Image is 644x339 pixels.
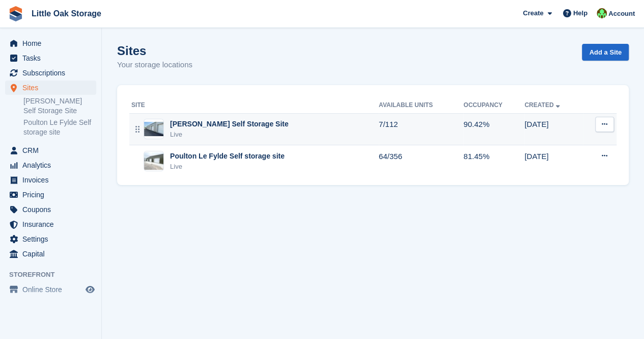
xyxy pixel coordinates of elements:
[524,101,562,109] a: Created
[8,6,23,21] img: stora-icon-8386f47178a22dfd0bd8f6a31ec36ba5ce8667c1dd55bd0f319d3a0aa187defe.svg
[379,145,463,177] td: 64/356
[573,8,587,18] span: Help
[5,247,96,261] a: menu
[170,119,289,129] div: [PERSON_NAME] Self Storage Site
[5,158,96,172] a: menu
[22,51,83,65] span: Tasks
[463,113,524,145] td: 90.42%
[5,36,96,50] a: menu
[22,217,83,231] span: Insurance
[22,282,83,297] span: Online Store
[22,81,83,95] span: Sites
[5,232,96,246] a: menu
[524,113,583,145] td: [DATE]
[22,247,83,261] span: Capital
[27,5,105,22] a: Little Oak Storage
[523,8,543,18] span: Create
[5,217,96,231] a: menu
[22,188,83,202] span: Pricing
[22,66,83,80] span: Subscriptions
[5,188,96,202] a: menu
[170,151,285,162] div: Poulton Le Fylde Self storage site
[463,97,524,114] th: Occupancy
[5,51,96,65] a: menu
[23,96,96,116] a: [PERSON_NAME] Self Storage Site
[463,145,524,177] td: 81.45%
[379,97,463,114] th: Available Units
[23,118,96,137] a: Poulton Le Fylde Self storage site
[9,270,101,280] span: Storefront
[117,44,192,58] h1: Sites
[608,9,635,19] span: Account
[129,97,379,114] th: Site
[5,282,96,297] a: menu
[170,162,285,172] div: Live
[5,173,96,187] a: menu
[84,283,96,296] a: Preview store
[22,232,83,246] span: Settings
[582,44,629,61] a: Add a Site
[597,8,607,18] img: Michael Aujla
[22,173,83,187] span: Invoices
[5,202,96,217] a: menu
[117,59,192,71] p: Your storage locations
[22,143,83,158] span: CRM
[5,66,96,80] a: menu
[379,113,463,145] td: 7/112
[144,152,163,170] img: Image of Poulton Le Fylde Self storage site site
[22,158,83,172] span: Analytics
[170,129,289,140] div: Live
[5,81,96,95] a: menu
[22,36,83,50] span: Home
[524,145,583,177] td: [DATE]
[22,202,83,217] span: Coupons
[5,143,96,158] a: menu
[144,122,163,137] img: Image of Kirkham Self Storage Site site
